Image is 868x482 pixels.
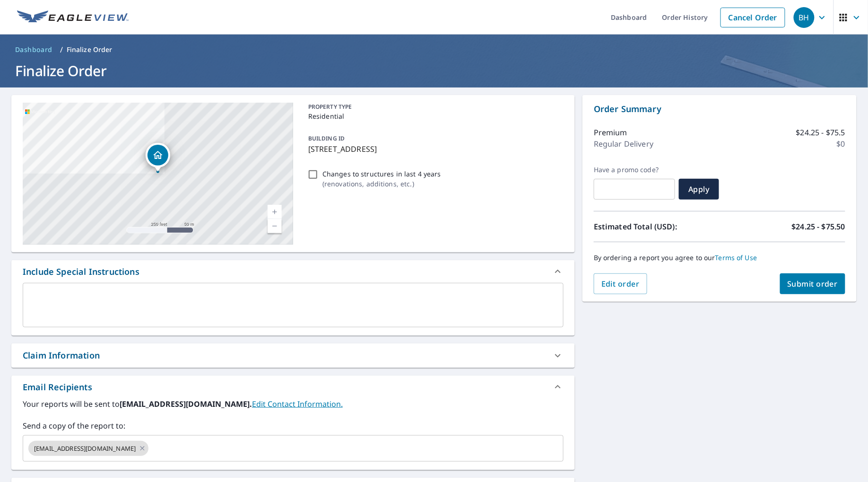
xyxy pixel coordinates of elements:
[11,376,575,398] div: Email Recipients
[11,61,857,80] h1: Finalize Order
[594,127,627,138] p: Premium
[15,45,52,54] span: Dashboard
[780,273,846,294] button: Submit order
[322,169,441,179] p: Changes to structures in last 4 years
[17,10,129,25] img: EV Logo
[60,44,63,55] li: /
[11,42,56,57] a: Dashboard
[308,103,560,111] p: PROPERTY TYPE
[594,103,845,115] p: Order Summary
[686,184,712,194] span: Apply
[252,399,343,409] a: EditContactInfo
[788,279,838,289] span: Submit order
[308,111,560,121] p: Residential
[794,7,815,28] div: BH
[720,8,785,27] a: Cancel Order
[11,260,575,283] div: Include Special Instructions
[715,253,757,262] a: Terms of Use
[594,273,647,294] button: Edit order
[796,127,845,138] p: $24.25 - $75.5
[679,179,719,200] button: Apply
[308,134,345,142] p: BUILDING ID
[23,265,139,278] div: Include Special Instructions
[322,179,441,189] p: ( renovations, additions, etc. )
[23,398,564,410] label: Your reports will be sent to
[594,254,845,262] p: By ordering a report you agree to our
[67,45,113,54] p: Finalize Order
[11,42,857,57] nav: breadcrumb
[23,381,92,394] div: Email Recipients
[594,221,720,232] p: Estimated Total (USD):
[594,166,675,174] label: Have a promo code?
[28,444,141,453] span: [EMAIL_ADDRESS][DOMAIN_NAME]
[268,219,282,233] a: Current Level 17, Zoom Out
[23,420,564,431] label: Send a copy of the report to:
[11,343,575,368] div: Claim Information
[837,138,845,149] p: $0
[23,349,100,362] div: Claim Information
[594,138,653,149] p: Regular Delivery
[268,205,282,219] a: Current Level 17, Zoom In
[120,399,252,409] b: [EMAIL_ADDRESS][DOMAIN_NAME].
[146,143,170,172] div: Dropped pin, building 1, Residential property, 336 Ligonier Ln New Kensington, PA 15068
[601,279,640,289] span: Edit order
[792,221,845,232] p: $24.25 - $75.50
[28,441,148,456] div: [EMAIL_ADDRESS][DOMAIN_NAME]
[308,143,560,155] p: [STREET_ADDRESS]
